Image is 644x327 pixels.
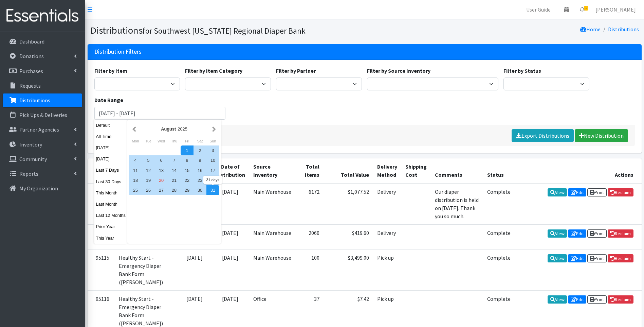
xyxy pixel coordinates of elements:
[181,175,194,185] div: 22
[94,48,142,55] h3: Distribution Filters
[249,249,298,290] td: Main Warehouse
[587,188,607,196] a: Print
[373,224,401,249] td: Delivery
[19,82,41,89] p: Requests
[587,229,607,238] a: Print
[206,185,219,195] div: 31
[19,38,44,45] p: Dashboard
[3,49,82,63] a: Donations
[94,107,226,120] input: January 1, 2011 - December 31, 2011
[548,188,567,196] a: View
[94,188,128,198] button: This Month
[194,166,206,175] div: 16
[324,249,373,290] td: $3,499.00
[587,295,607,304] a: Print
[483,183,515,225] td: Complete
[521,3,556,16] a: User Guide
[206,145,219,155] div: 3
[249,183,298,225] td: Main Warehouse
[298,158,324,183] th: Total Items
[206,155,219,165] div: 10
[143,26,306,36] small: for Southwest [US_STATE] Regional Diaper Bank
[568,229,586,238] a: Edit
[548,295,567,304] a: View
[88,249,115,290] td: 95115
[19,111,67,118] p: Pick Ups & Deliveries
[298,249,324,290] td: 100
[3,182,82,195] a: My Organization
[483,249,515,290] td: Complete
[178,249,211,290] td: [DATE]
[129,185,142,195] div: 25
[94,177,128,187] button: Last 30 Days
[19,185,58,192] p: My Organization
[155,155,168,165] div: 6
[373,158,401,183] th: Delivery Method
[3,35,82,48] a: Dashboard
[3,123,82,136] a: Partner Agencies
[129,137,142,145] div: Monday
[168,175,181,185] div: 21
[94,222,128,231] button: Prior Year
[575,129,628,142] a: New Distribution
[94,210,128,220] button: Last 12 Months
[211,183,249,225] td: [DATE]
[94,96,123,104] label: Date Range
[324,224,373,249] td: $419.60
[548,229,567,238] a: View
[608,188,633,196] a: Reclaim
[483,158,515,183] th: Status
[194,185,206,195] div: 30
[19,53,44,59] p: Donations
[3,64,82,78] a: Purchases
[194,137,206,145] div: Saturday
[276,67,316,75] label: Filter by Partner
[401,158,431,183] th: Shipping Cost
[19,97,50,104] p: Distributions
[94,154,128,164] button: [DATE]
[88,183,115,225] td: 95122
[155,137,168,145] div: Wednesday
[94,132,128,141] button: All Time
[512,129,574,142] a: Export Distributions
[608,295,633,304] a: Reclaim
[168,155,181,165] div: 7
[324,158,373,183] th: Total Value
[94,199,128,209] button: Last Month
[90,24,362,36] h1: Distributions
[211,158,249,183] th: Date of Distribution
[142,137,155,145] div: Tuesday
[206,166,219,175] div: 17
[94,67,127,75] label: Filter by Item
[168,185,181,195] div: 28
[88,224,115,249] td: 95121
[206,175,219,185] div: 24
[181,166,194,175] div: 15
[3,108,82,122] a: Pick Ups & Deliveries
[142,185,155,195] div: 26
[211,224,249,249] td: [DATE]
[431,158,483,183] th: Comments
[548,254,567,262] a: View
[3,4,82,27] img: HumanEssentials
[129,155,142,165] div: 4
[142,155,155,165] div: 5
[178,126,187,132] span: 2025
[515,158,642,183] th: Actions
[115,249,178,290] td: Healthy Start - Emergency Diaper Bank Form ([PERSON_NAME])
[3,138,82,151] a: Inventory
[129,175,142,185] div: 18
[94,143,128,153] button: [DATE]
[373,249,401,290] td: Pick up
[324,183,373,225] td: $1,077.52
[181,185,194,195] div: 29
[608,229,633,238] a: Reclaim
[574,3,590,16] a: 1
[568,188,586,196] a: Edit
[608,26,639,33] a: Distributions
[3,79,82,92] a: Requests
[503,67,541,75] label: Filter by Status
[211,249,249,290] td: [DATE]
[194,175,206,185] div: 23
[298,224,324,249] td: 2060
